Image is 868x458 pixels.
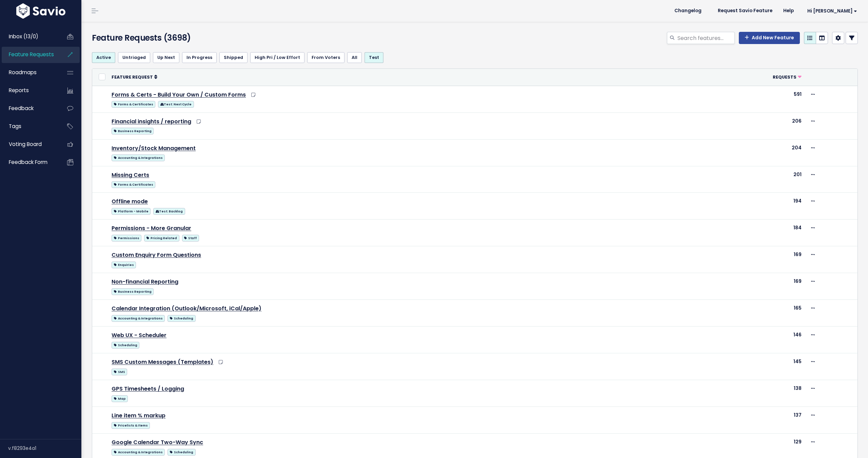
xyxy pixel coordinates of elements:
[112,233,141,242] a: Permissions
[2,65,56,80] a: Roadmaps
[674,8,702,13] span: Changelog
[112,287,154,295] a: Business Reporting
[112,315,165,322] span: Accounting & Integrations
[773,74,802,80] a: Requests
[167,314,195,322] a: Scheduling
[9,51,54,58] span: Feature Requests
[182,52,217,63] a: In Progress
[182,233,199,242] a: Staff
[112,438,203,446] a: Google Calendar Two-Way Sync
[112,235,141,242] span: Permissions
[153,52,179,63] a: Up Next
[674,246,806,273] td: 169
[112,181,155,188] span: Forms & Certificates
[118,52,150,63] a: Untriaged
[364,52,383,63] a: Test
[167,315,195,322] span: Scheduling
[167,447,195,456] a: Scheduling
[8,439,81,457] div: v.f8293e4a1
[674,193,806,220] td: 194
[112,340,139,349] a: Scheduling
[112,305,261,312] a: Calendar Integration (Outlook/Microsoft, iCal/Apple)
[112,128,154,134] span: Business Reporting
[674,166,806,193] td: 201
[92,52,858,63] ul: Filter feature requests
[112,100,155,108] a: Forms & Certificates
[112,358,213,366] a: SMS Custom Messages (Templates)
[112,367,127,376] a: SMS
[9,141,42,148] span: Voting Board
[807,8,857,14] span: Hi [PERSON_NAME]
[2,119,56,134] a: Tags
[112,278,178,286] a: Non-financial Reporting
[9,105,34,112] span: Feedback
[15,3,67,19] img: logo-white.9d6f32f41409.svg
[9,69,37,76] span: Roadmaps
[112,224,191,232] a: Permissions - More Granular
[2,83,56,98] a: Reports
[112,447,165,456] a: Accounting & Integrations
[112,251,201,259] a: Custom Enquiry Form Questions
[2,29,56,44] a: Inbox (13/0)
[112,331,166,339] a: Web UX - Scheduler
[112,385,184,393] a: GPS Timesheets / Logging
[112,288,154,295] span: Business Reporting
[112,260,136,269] a: Enquiries
[2,101,56,116] a: Feedback
[112,207,151,215] a: Platform - Mobile
[307,52,344,63] a: From Voters
[9,87,29,94] span: Reports
[158,100,194,108] a: Test: Next Cycle
[112,180,155,188] a: Forms & Certificates
[674,112,806,139] td: 206
[674,273,806,300] td: 169
[677,32,735,44] input: Search features...
[144,233,179,242] a: Pricing Related
[674,380,806,407] td: 138
[712,6,778,16] a: Request Savio Feature
[92,52,115,63] a: Active
[144,235,179,242] span: Pricing Related
[112,208,151,215] span: Platform - Mobile
[219,52,248,63] a: Shipped
[112,118,191,125] a: Financial insights / reporting
[112,314,165,322] a: Accounting & Integrations
[250,52,304,63] a: High Pri / Low Effort
[112,394,128,402] a: Map
[9,159,47,166] span: Feedback form
[112,422,150,429] span: Pricelists & Items
[674,300,806,327] td: 165
[112,153,165,162] a: Accounting & Integrations
[182,235,199,242] span: Staff
[674,139,806,166] td: 204
[158,101,194,108] span: Test: Next Cycle
[739,32,800,44] a: Add New Feature
[153,207,185,215] a: Test: Backlog
[2,154,56,170] a: Feedback form
[112,421,150,429] a: Pricelists & Items
[112,412,165,419] a: Line item % markup
[112,144,196,152] a: Inventory/Stock Management
[112,262,136,268] span: Enquiries
[112,74,153,80] span: Feature Request
[674,327,806,353] td: 146
[112,154,165,161] span: Accounting & Integrations
[674,407,806,434] td: 137
[112,395,128,402] span: Map
[674,353,806,380] td: 145
[674,220,806,246] td: 184
[778,6,799,16] a: Help
[112,197,148,205] a: Offline mode
[112,101,155,108] span: Forms & Certificates
[112,74,157,80] a: Feature Request
[112,342,139,349] span: Scheduling
[773,74,796,80] span: Requests
[112,126,154,135] a: Business Reporting
[92,32,340,44] h4: Feature Requests (3698)
[167,449,195,456] span: Scheduling
[9,33,38,40] span: Inbox (13/0)
[9,123,21,130] span: Tags
[799,6,863,16] a: Hi [PERSON_NAME]
[347,52,362,63] a: All
[112,369,127,375] span: SMS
